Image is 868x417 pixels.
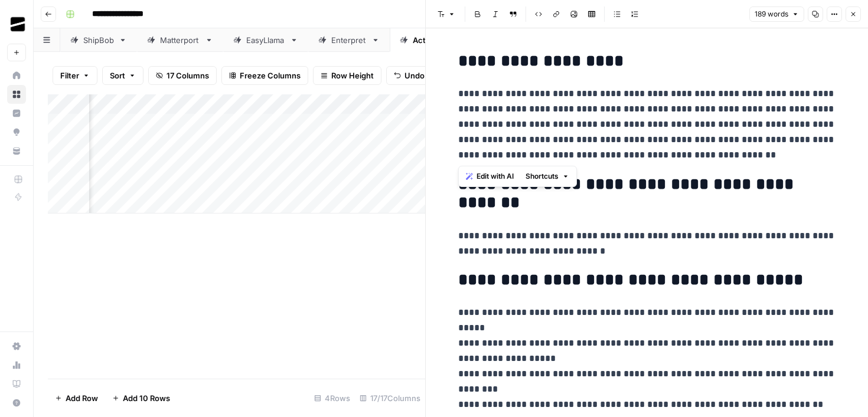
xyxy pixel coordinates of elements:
a: Usage [7,356,26,375]
span: Filter [60,70,79,81]
span: Shortcuts [526,171,559,182]
button: Undo [386,66,432,85]
span: Add Row [66,392,98,404]
a: Enterpret [308,28,390,52]
button: Add Row [48,389,105,408]
span: 17 Columns [167,70,209,81]
button: Row Height [313,66,381,85]
a: ShipBob [60,28,137,52]
button: Add 10 Rows [105,389,177,408]
div: Matterport [160,34,200,46]
a: ActiveCampaign [390,28,497,52]
a: Home [7,66,26,85]
button: 17 Columns [148,66,217,85]
div: 4 Rows [309,389,355,408]
div: ShipBob [83,34,114,46]
img: OGM Logo [7,14,28,35]
div: Enterpret [331,34,367,46]
a: Insights [7,104,26,123]
a: EasyLlama [223,28,308,52]
a: Settings [7,337,26,356]
a: Opportunities [7,123,26,142]
span: Sort [110,70,125,81]
span: Freeze Columns [240,70,301,81]
div: ActiveCampaign [413,34,474,46]
button: Edit with AI [461,169,518,184]
button: Shortcuts [521,169,574,184]
a: Learning Hub [7,375,26,393]
a: Browse [7,85,26,104]
a: Matterport [137,28,223,52]
button: Sort [102,66,143,85]
div: 17/17 Columns [355,389,425,408]
span: Add 10 Rows [123,392,170,404]
button: Help + Support [7,393,26,412]
a: Your Data [7,142,26,160]
button: 189 words [749,6,804,22]
span: Edit with AI [477,171,514,182]
span: Undo [404,70,425,81]
div: EasyLlama [246,34,285,46]
button: Freeze Columns [221,66,308,85]
button: Workspace: OGM [7,9,26,39]
span: Row Height [331,70,374,81]
button: Filter [53,66,97,85]
span: 189 words [755,9,788,19]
